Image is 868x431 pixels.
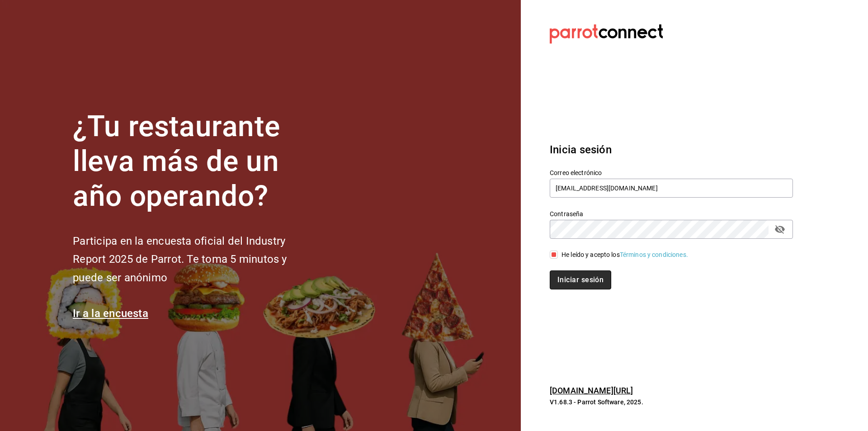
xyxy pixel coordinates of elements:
label: Correo electrónico [550,170,793,176]
button: Iniciar sesión [550,270,611,289]
label: Contraseña [550,211,793,217]
p: V1.68.3 - Parrot Software, 2025. [550,398,793,407]
a: [DOMAIN_NAME][URL] [550,386,633,395]
div: He leído y acepto los [561,250,688,260]
a: Ir a la encuesta [73,307,148,320]
h1: ¿Tu restaurante lleva más de un año operando? [73,109,317,213]
input: Ingresa tu correo electrónico [550,179,793,198]
h3: Inicia sesión [550,142,793,158]
a: Términos y condiciones. [620,251,688,258]
h2: Participa en la encuesta oficial del Industry Report 2025 de Parrot. Te toma 5 minutos y puede se... [73,232,317,287]
button: passwordField [772,222,788,237]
